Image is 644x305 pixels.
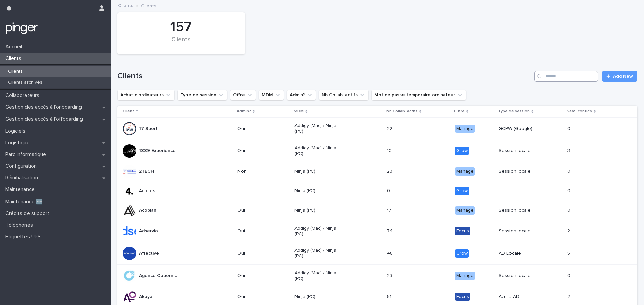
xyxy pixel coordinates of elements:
div: Grow [455,147,469,155]
p: 2 [567,293,571,300]
p: 0 [567,125,572,132]
p: Session locale [499,273,547,279]
p: 0 [567,272,572,279]
p: Oui [237,273,285,279]
p: Collaborateurs [3,92,45,99]
img: mTgBEunGTSyRkCgitkcU [5,22,38,35]
p: Ninja (PC) [294,294,342,300]
p: Session locale [499,228,547,234]
tr: Agence CopernicOuiAddigy (Mac) / Ninja (PC)2323 ManageSession locale00 [117,264,637,287]
div: Grow [455,187,469,195]
p: Adservio [139,228,158,234]
tr: 1889 ExperienceOuiAddigy (Mac) / Ninja (PC)1010 GrowSession locale33 [117,140,637,162]
p: Parc informatique [3,151,51,158]
div: Clients [129,36,233,50]
p: Addigy (Mac) / Ninja (PC) [294,123,342,134]
input: Search [534,71,598,82]
p: Session locale [499,169,547,174]
p: Acoplan [139,208,156,213]
div: Manage [455,272,475,280]
p: 48 [387,249,394,256]
p: Oui [237,228,285,234]
p: Session locale [499,208,547,213]
p: Non [237,169,285,174]
button: MDM [259,90,284,100]
tr: AdservioOuiAddigy (Mac) / Ninja (PC)7474 FocusSession locale22 [117,220,637,242]
button: Type de session [177,90,227,100]
p: Addigy (Mac) / Ninja (PC) [294,248,342,259]
p: Étiquettes UPS [3,234,46,240]
a: Clients [118,1,133,9]
p: Clients [3,55,27,62]
p: 51 [387,293,393,300]
p: Ninja (PC) [294,208,342,213]
p: Logiciels [3,128,31,134]
p: Réinitialisation [3,175,43,181]
tr: 2TECHNonNinja (PC)2323 ManageSession locale00 [117,162,637,181]
button: Admin? [287,90,316,100]
p: Oui [237,251,285,256]
p: Ninja (PC) [294,169,342,174]
h1: Clients [117,71,532,81]
tr: 17 SportOuiAddigy (Mac) / Ninja (PC)2222 ManageGCPW (Google)00 [117,118,637,140]
p: Clients [141,2,156,9]
a: Add New [602,71,637,82]
p: 3 [567,147,571,154]
p: 10 [387,147,393,154]
p: Ninja (PC) [294,188,342,194]
p: Azure AD [499,294,547,300]
div: Manage [455,167,475,176]
button: Achat d'ordinateurs [117,90,175,100]
p: 0 [567,206,572,213]
p: 23 [387,167,394,174]
p: Logistique [3,140,35,146]
p: Configuration [3,163,42,169]
p: Addigy (Mac) / Ninja (PC) [294,270,342,282]
button: Nb Collab. actifs [319,90,369,100]
p: Maintenance 🆕 [3,199,48,205]
p: Gestion des accès à l’onboarding [3,104,87,110]
button: Offre [230,90,256,100]
p: Addigy (Mac) / Ninja (PC) [294,226,342,237]
p: Admin? [237,108,251,115]
p: Session locale [499,148,547,154]
p: Agence Copernic [139,273,177,279]
p: Oui [237,148,285,154]
p: Clients [3,69,28,74]
div: Grow [455,249,469,258]
p: - [499,188,547,194]
p: 2TECH [139,169,154,174]
tr: 4colors.-Ninja (PC)00 Grow-00 [117,181,637,201]
div: Manage [455,125,475,133]
div: Focus [455,293,470,301]
p: 2 [567,227,571,234]
p: 0 [387,187,391,194]
p: Téléphones [3,222,38,228]
p: 17 [387,206,393,213]
p: 17 Sport [139,126,158,132]
p: Accueil [3,44,28,50]
span: Add New [613,74,633,79]
p: 74 [387,227,394,234]
p: SaaS confiés [567,108,592,115]
p: Gestion des accès à l’offboarding [3,116,88,122]
p: Addigy (Mac) / Ninja (PC) [294,145,342,157]
p: 4colors. [139,188,156,194]
p: Akoya [139,294,152,300]
p: Offre [454,108,465,115]
p: Oui [237,126,285,132]
tr: AffectiveOuiAddigy (Mac) / Ninja (PC)4848 GrowAD Locale55 [117,242,637,265]
p: 5 [567,249,571,256]
p: Type de session [498,108,530,115]
p: 23 [387,272,394,279]
p: - [237,188,285,194]
p: 22 [387,125,394,132]
div: 157 [129,19,233,35]
tr: AcoplanOuiNinja (PC)1717 ManageSession locale00 [117,201,637,220]
p: Client [123,108,134,115]
p: Oui [237,294,285,300]
p: Oui [237,208,285,213]
p: Affective [139,251,159,256]
p: Crédits de support [3,210,55,217]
